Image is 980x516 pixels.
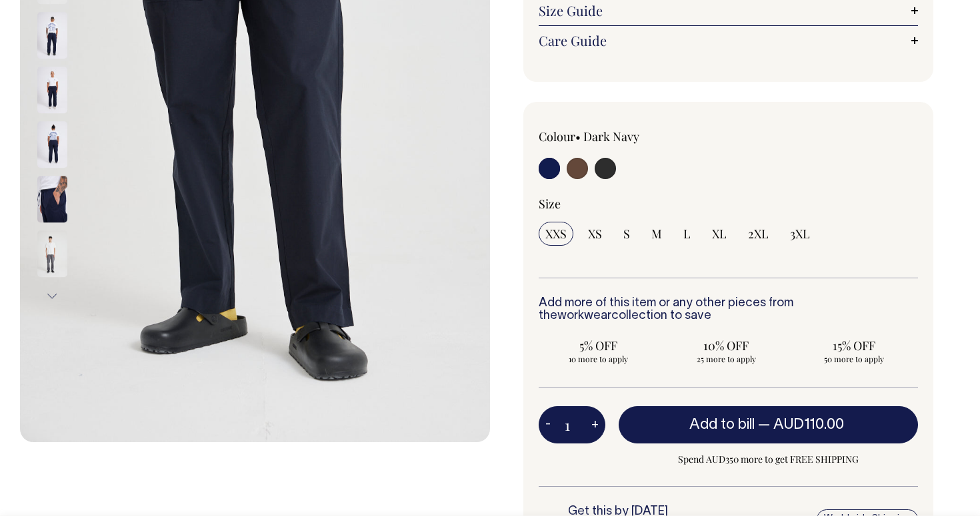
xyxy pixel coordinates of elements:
[741,222,775,246] input: 2XL
[705,222,733,246] input: XL
[790,226,810,242] span: 3XL
[619,451,918,467] span: Spend AUD350 more to get FREE SHIPPING
[673,354,780,364] span: 25 more to apply
[581,222,609,246] input: XS
[539,129,691,144] div: Colour
[575,129,581,144] span: •
[801,338,907,354] span: 15% OFF
[539,3,918,19] a: Size Guide
[794,334,914,368] input: 15% OFF 50 more to apply
[617,222,637,246] input: S
[37,176,67,223] img: dark-navy
[585,411,605,438] button: +
[557,310,611,322] a: workwear
[748,226,769,242] span: 2XL
[539,297,918,324] h6: Add more of this item or any other pieces from the collection to save
[801,354,907,364] span: 50 more to apply
[645,222,669,246] input: M
[545,226,567,242] span: XXS
[539,334,659,368] input: 5% OFF 10 more to apply
[545,338,652,354] span: 5% OFF
[539,33,918,49] a: Care Guide
[539,222,573,246] input: XXS
[588,226,602,242] span: XS
[683,226,691,242] span: L
[545,354,652,364] span: 10 more to apply
[619,406,918,443] button: Add to bill —AUD110.00
[42,282,62,312] button: Next
[37,231,67,278] img: charcoal
[783,222,817,246] input: 3XL
[651,226,662,242] span: M
[689,418,755,431] span: Add to bill
[37,13,67,59] img: dark-navy
[773,418,844,431] span: AUD110.00
[37,122,67,168] img: dark-navy
[667,334,787,368] input: 10% OFF 25 more to apply
[758,418,847,431] span: —
[583,129,639,144] label: Dark Navy
[677,222,697,246] input: L
[623,226,630,242] span: S
[673,338,780,354] span: 10% OFF
[712,226,727,242] span: XL
[539,411,557,438] button: -
[37,67,67,114] img: dark-navy
[539,196,918,212] div: Size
